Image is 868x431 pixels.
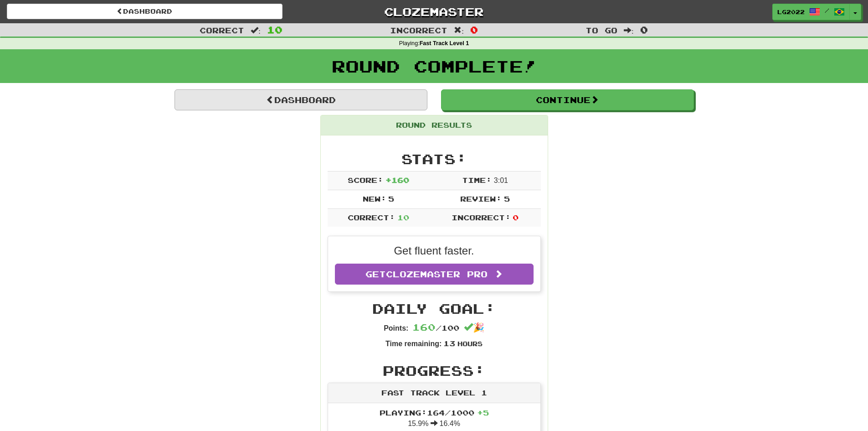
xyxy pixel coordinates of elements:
[412,322,436,332] span: 160
[335,243,534,259] p: Get fluent faster.
[328,151,541,166] h2: Stats:
[397,213,409,222] span: 10
[328,363,541,378] h2: Progress:
[470,24,478,35] span: 0
[348,176,383,184] span: Score:
[494,177,508,184] span: 3 : 0 1
[380,408,489,417] span: Playing: 164 / 1000
[296,4,572,20] a: Clozemaster
[348,213,395,222] span: Correct:
[513,213,519,222] span: 0
[443,339,455,348] span: 13
[3,57,865,75] h1: Round Complete!
[504,194,510,203] span: 5
[452,213,511,222] span: Incorrect:
[624,26,634,34] span: :
[825,7,829,14] span: /
[175,89,427,110] a: Dashboard
[385,176,409,184] span: + 160
[586,26,617,35] span: To go
[321,115,548,135] div: Round Results
[385,340,442,348] strong: Time remaining:
[462,176,492,184] span: Time:
[454,26,464,34] span: :
[420,40,469,47] strong: Fast Track Level 1
[640,24,648,35] span: 0
[363,194,386,203] span: New:
[460,194,502,203] span: Review:
[772,4,850,20] a: LG2022 /
[477,408,489,417] span: + 5
[251,26,261,34] span: :
[200,26,244,35] span: Correct
[777,8,805,16] span: LG2022
[328,383,540,403] div: Fast Track Level 1
[328,301,541,316] h2: Daily Goal:
[441,89,694,110] button: Continue
[412,323,459,332] span: / 100
[335,264,534,285] a: GetClozemaster Pro
[464,322,484,332] span: 🎉
[384,324,408,332] strong: Points:
[457,340,483,348] small: Hours
[386,269,488,279] span: Clozemaster Pro
[388,194,394,203] span: 5
[267,24,282,35] span: 10
[390,26,447,35] span: Incorrect
[7,4,282,19] a: Dashboard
